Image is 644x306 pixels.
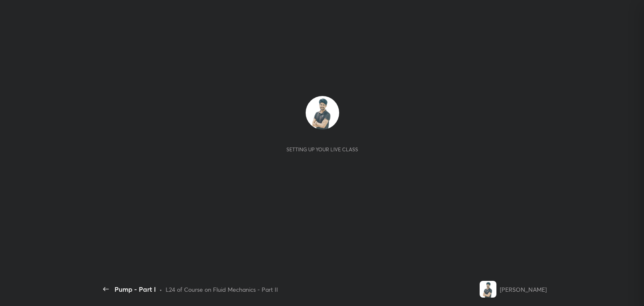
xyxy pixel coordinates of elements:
img: 91ee9b6d21d04924b6058f461868569a.jpg [480,281,496,298]
div: Setting up your live class [286,146,358,153]
img: 91ee9b6d21d04924b6058f461868569a.jpg [306,96,339,130]
div: • [159,285,162,294]
div: L24 of Course on Fluid Mechanics - Part II [166,285,278,294]
div: Pump - Part I [114,284,156,294]
div: [PERSON_NAME] [500,285,547,294]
